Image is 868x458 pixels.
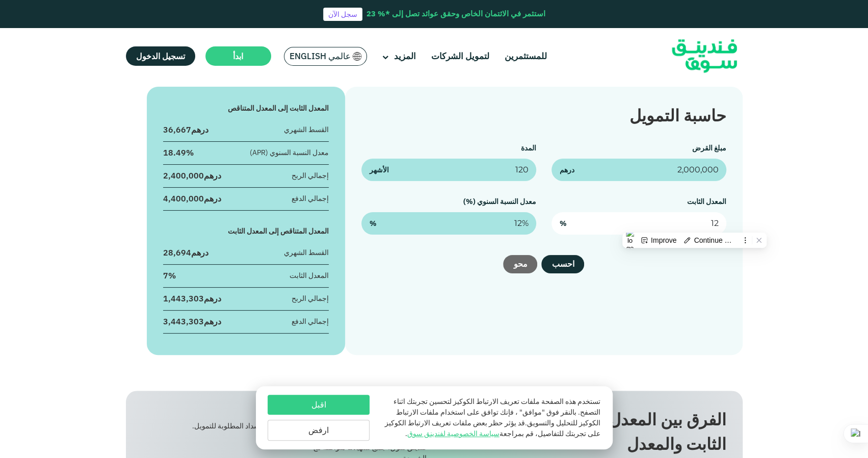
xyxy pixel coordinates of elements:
span: 1,443,303 [163,293,204,303]
p: تستخدم هذه الصفحة ملفات تعريف الارتباط الكوكيز لتحسين تجربتك اثناء التصفح. بالنقر فوق "موافق" ، ف... [380,396,600,439]
div: المدة [142,407,277,418]
div: درهم [163,293,221,304]
button: ارفض [268,420,370,441]
div: درهم [163,193,221,204]
img: Logo [654,31,754,82]
span: درهم [560,165,574,175]
span: 2,400,000 [163,170,204,181]
div: إجمالي الربح [292,170,329,181]
img: SA Flag [353,52,362,61]
div: القسط الشهري [284,124,329,135]
label: مبلغ القرض [692,143,726,152]
span: المزيد [394,50,416,62]
span: % [560,218,567,229]
div: إجمالي الربح [292,293,329,304]
div: القسط الشهري [284,247,329,258]
div: 7% [163,270,176,281]
a: لتمويل الشركات [429,48,492,65]
a: للمستثمرين [502,48,549,65]
div: درهم [163,316,221,327]
span: % [370,218,377,229]
a: سجل الآن [323,8,362,21]
div: إجمالي الدفع [292,316,329,327]
label: المعدل الثابت [687,197,726,206]
div: المعدل المتناقص إلى المعدل الثابت [163,226,329,237]
span: تسجيل الدخول [136,51,185,61]
span: 36,667 [163,124,191,135]
label: معدل النسبة السنوي (%) [463,197,536,206]
div: درهم [163,170,221,181]
span: للتفاصيل، قم بمراجعة . [405,429,564,438]
span: قد يؤثر حظر بعض ملفات تعريف الارتباط الكوكيز على تجربتك [385,418,600,438]
div: مدة السداد المطلوبة للتمويل. [142,421,277,431]
span: ابدأ [233,51,243,61]
button: احسب [541,255,584,273]
div: حاسبة التمويل [361,103,726,128]
a: سياسة الخصوصية لفندينق سوق [407,429,499,438]
div: 18.49% [163,147,194,158]
span: 4,400,000 [163,193,204,203]
label: المدة [521,143,536,152]
div: استثمر في الائتمان الخاص وحقق عوائد تصل إلى *% 23 [366,8,545,20]
a: تسجيل الدخول [126,46,195,66]
div: معدل النسبة السنوي (APR) [250,147,329,158]
div: درهم [163,124,208,135]
div: المعدل الثابت إلى المعدل المتناقص [163,103,329,114]
span: الأشهر [370,165,389,175]
button: اقبل [268,395,370,415]
div: المعدل الثابت [290,270,329,281]
div: درهم [163,247,208,258]
span: عالمي English [290,50,351,62]
span: 3,443,303 [163,316,204,326]
span: 28,694 [163,247,191,258]
button: محو [503,255,537,273]
div: إجمالي الدفع [292,193,329,204]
